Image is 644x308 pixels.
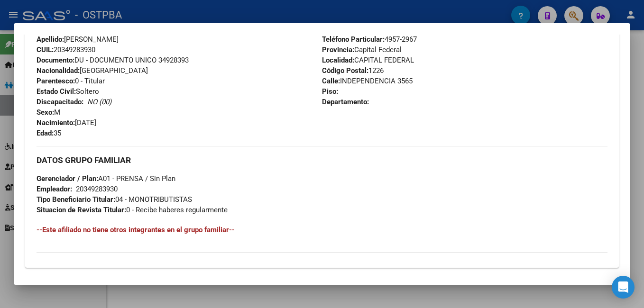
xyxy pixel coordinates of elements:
[37,195,115,204] strong: Tipo Beneficiario Titular:
[37,66,148,75] span: [GEOGRAPHIC_DATA]
[322,77,340,85] strong: Calle:
[37,87,99,96] span: Soltero
[37,185,72,193] strong: Empleador:
[37,45,95,54] span: 20349283930
[37,56,189,64] span: DU - DOCUMENTO UNICO 34928393
[322,98,369,106] strong: Departamento:
[37,87,76,96] strong: Estado Civil:
[37,206,126,214] strong: Situacion de Revista Titular:
[322,35,385,44] strong: Teléfono Particular:
[37,118,96,127] span: [DATE]
[37,35,119,44] span: [PERSON_NAME]
[322,66,384,75] span: 1226
[37,174,175,183] span: A01 - PRENSA / Sin Plan
[322,87,338,96] strong: Piso:
[37,35,64,44] strong: Apellido:
[37,225,607,235] h4: --Este afiliado no tiene otros integrantes en el grupo familiar--
[322,45,402,54] span: Capital Federal
[37,155,607,165] h3: DATOS GRUPO FAMILIAR
[322,56,414,64] span: CAPITAL FEDERAL
[37,77,75,85] strong: Parentesco:
[322,77,413,85] span: INDEPENDENCIA 3565
[37,195,192,204] span: 04 - MONOTRIBUTISTAS
[322,66,368,75] strong: Código Postal:
[37,108,54,117] strong: Sexo:
[37,206,228,214] span: 0 - Recibe haberes regularmente
[322,56,354,64] strong: Localidad:
[612,276,635,299] div: Open Intercom Messenger
[87,98,111,106] i: NO (00)
[37,129,54,137] strong: Edad:
[322,45,354,54] strong: Provincia:
[37,174,98,183] strong: Gerenciador / Plan:
[37,129,61,137] span: 35
[76,184,118,194] div: 20349283930
[37,108,60,117] span: M
[37,66,80,75] strong: Nacionalidad:
[37,118,75,127] strong: Nacimiento:
[37,98,83,106] strong: Discapacitado:
[37,56,74,64] strong: Documento:
[37,45,54,54] strong: CUIL:
[37,77,105,85] span: 0 - Titular
[322,35,417,44] span: 4957-2967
